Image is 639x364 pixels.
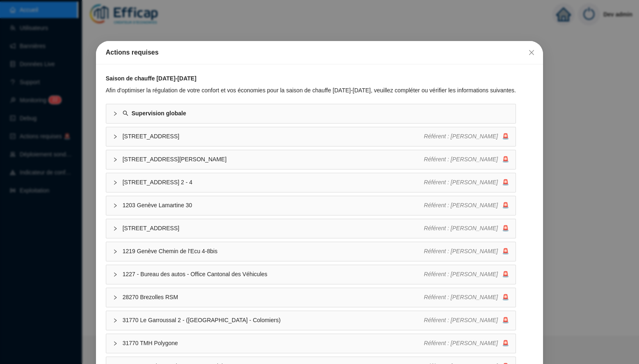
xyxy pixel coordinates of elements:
div: 🚨 [424,224,509,233]
span: 1203 Genève Lamartine 30 [123,201,424,210]
span: Référent : [PERSON_NAME] [424,317,498,323]
div: 🚨 [424,293,509,302]
div: 🚨 [424,201,509,210]
span: search [123,110,128,116]
div: [STREET_ADDRESS] 2 - 4Référent : [PERSON_NAME]🚨 [106,173,516,192]
div: 🚨 [424,270,509,279]
div: Supervision globale [106,104,516,123]
div: 🚨 [424,155,509,164]
div: 31770 TMH PolygoneRéférent : [PERSON_NAME]🚨 [106,334,516,353]
span: Référent : [PERSON_NAME] [424,179,498,185]
div: [STREET_ADDRESS][PERSON_NAME]Référent : [PERSON_NAME]🚨 [106,150,516,169]
span: Référent : [PERSON_NAME] [424,294,498,300]
span: collapsed [113,157,118,162]
strong: Supervision globale [132,110,186,117]
span: collapsed [113,249,118,254]
span: Référent : [PERSON_NAME] [424,156,498,163]
span: Référent : [PERSON_NAME] [424,225,498,231]
span: collapsed [113,295,118,300]
div: Afin d'optimiser la régulation de votre confort et vos économies pour la saison de chauffe [DATE]... [106,86,516,95]
span: collapsed [113,272,118,277]
span: collapsed [113,341,118,346]
span: [STREET_ADDRESS][PERSON_NAME] [123,155,424,164]
div: Actions requises [106,48,534,57]
div: 🚨 [424,178,509,187]
span: collapsed [113,203,118,208]
div: 1203 Genève Lamartine 30Référent : [PERSON_NAME]🚨 [106,196,516,215]
span: 31770 TMH Polygone [123,339,424,348]
span: 31770 Le Garroussal 2 - ([GEOGRAPHIC_DATA] - Colomiers) [123,316,424,325]
span: collapsed [113,111,118,116]
div: 🚨 [424,339,509,348]
div: 28270 Brezolles RSMRéférent : [PERSON_NAME]🚨 [106,288,516,307]
div: [STREET_ADDRESS]Référent : [PERSON_NAME]🚨 [106,219,516,238]
span: Référent : [PERSON_NAME] [424,271,498,277]
span: 1219 Genève Chemin de l'Ecu 4-8bis [123,247,424,256]
strong: Saison de chauffe [DATE]-[DATE] [106,75,196,82]
span: Référent : [PERSON_NAME] [424,248,498,254]
span: Fermer [525,49,538,56]
span: Référent : [PERSON_NAME] [424,340,498,346]
span: 1227 - Bureau des autos - Office Cantonal des Véhicules [123,270,424,279]
span: [STREET_ADDRESS] [123,132,424,141]
div: 1219 Genève Chemin de l'Ecu 4-8bisRéférent : [PERSON_NAME]🚨 [106,242,516,261]
div: 🚨 [424,247,509,256]
div: 🚨 [424,132,509,141]
span: Référent : [PERSON_NAME] [424,202,498,208]
button: Close [525,46,538,59]
div: 🚨 [424,316,509,325]
span: close [528,49,535,56]
span: 28270 Brezolles RSM [123,293,424,302]
div: 1227 - Bureau des autos - Office Cantonal des VéhiculesRéférent : [PERSON_NAME]🚨 [106,265,516,284]
div: 31770 Le Garroussal 2 - ([GEOGRAPHIC_DATA] - Colomiers)Référent : [PERSON_NAME]🚨 [106,311,516,330]
span: collapsed [113,180,118,185]
span: collapsed [113,226,118,231]
span: collapsed [113,134,118,139]
span: [STREET_ADDRESS] [123,224,424,233]
span: Référent : [PERSON_NAME] [424,133,498,140]
div: [STREET_ADDRESS]Référent : [PERSON_NAME]🚨 [106,127,516,146]
span: collapsed [113,318,118,323]
span: [STREET_ADDRESS] 2 - 4 [123,178,424,187]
